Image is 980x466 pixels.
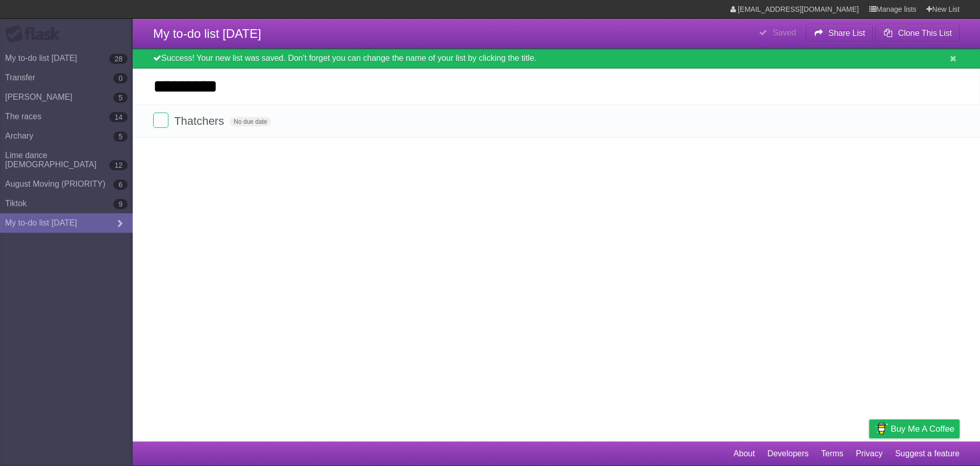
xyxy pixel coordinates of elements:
b: 0 [113,73,128,83]
a: Developers [767,444,808,463]
b: 6 [113,180,128,190]
b: 28 [109,54,128,64]
label: Done [153,113,168,128]
span: No due date [230,117,271,126]
a: Suggest a feature [895,444,960,463]
b: Saved [773,28,796,37]
a: About [733,444,755,463]
button: Clone This List [875,24,960,42]
div: Success! Your new list was saved. Don't forget you can change the name of your list by clicking t... [133,49,980,69]
b: 5 [113,93,128,103]
b: 9 [113,199,128,209]
a: Terms [821,444,844,463]
img: Buy me a coffee [874,420,888,437]
b: 5 [113,131,128,142]
div: Flask [5,25,66,43]
b: Share List [828,29,865,37]
a: Buy me a coffee [869,419,960,438]
button: Share List [806,24,873,42]
span: My to-do list [DATE] [153,27,261,40]
span: Thatchers [174,115,227,127]
b: 12 [109,160,128,170]
b: Clone This List [898,29,952,37]
a: Privacy [856,444,883,463]
span: Buy me a coffee [891,420,954,438]
b: 14 [109,112,128,122]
